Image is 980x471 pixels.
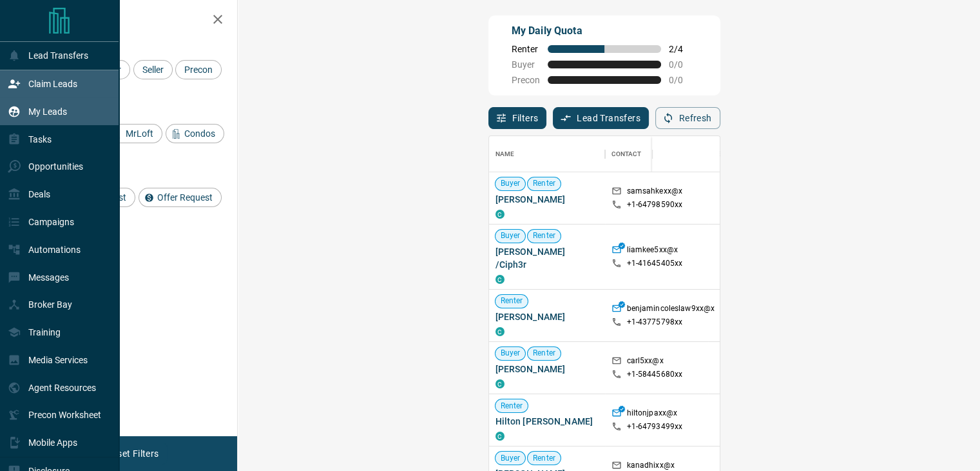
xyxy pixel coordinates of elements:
[627,369,683,380] p: +1- 58445680xx
[528,348,561,359] span: Renter
[627,258,683,269] p: +1- 41645405xx
[627,303,715,317] p: benjamincoleslaw9xx@x
[495,245,599,271] span: [PERSON_NAME] /Ciph3r
[495,348,526,359] span: Buyer
[655,107,720,129] button: Refresh
[495,363,599,376] span: [PERSON_NAME]
[488,107,547,129] button: Filters
[669,59,697,70] span: 0 / 0
[495,178,526,189] span: Buyer
[495,401,528,412] span: Renter
[495,136,515,172] div: Name
[133,60,173,79] div: Seller
[627,199,683,210] p: +1- 64798590xx
[495,453,526,464] span: Buyer
[495,275,504,284] div: condos.ca
[495,210,504,219] div: condos.ca
[627,317,683,328] p: +1- 43775798xx
[495,230,526,241] span: Buyer
[512,44,540,54] span: Renter
[121,128,158,139] span: MrLoft
[495,432,504,441] div: condos.ca
[41,13,224,28] h2: Filters
[495,415,599,428] span: Hilton [PERSON_NAME]
[98,443,167,465] button: Reset Filters
[627,245,678,258] p: liamkee5xx@x
[180,128,220,139] span: Condos
[495,379,504,388] div: condos.ca
[512,23,697,39] p: My Daily Quota
[627,421,683,432] p: +1- 64793499xx
[153,192,217,203] span: Offer Request
[180,65,217,75] span: Precon
[489,136,605,172] div: Name
[669,44,697,54] span: 2 / 4
[107,124,162,143] div: MrLoft
[495,193,599,206] span: [PERSON_NAME]
[528,453,561,464] span: Renter
[553,107,649,129] button: Lead Transfers
[139,188,222,207] div: Offer Request
[627,408,678,421] p: hiltonjpaxx@x
[495,327,504,336] div: condos.ca
[512,75,540,85] span: Precon
[669,75,697,85] span: 0 / 0
[175,60,222,79] div: Precon
[166,124,224,143] div: Condos
[528,230,561,241] span: Renter
[512,59,540,70] span: Buyer
[611,136,642,172] div: Contact
[138,65,168,75] span: Seller
[495,310,599,323] span: [PERSON_NAME]
[627,356,664,369] p: carl5xx@x
[627,186,683,199] p: samsahkexx@x
[528,178,561,189] span: Renter
[495,296,528,306] span: Renter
